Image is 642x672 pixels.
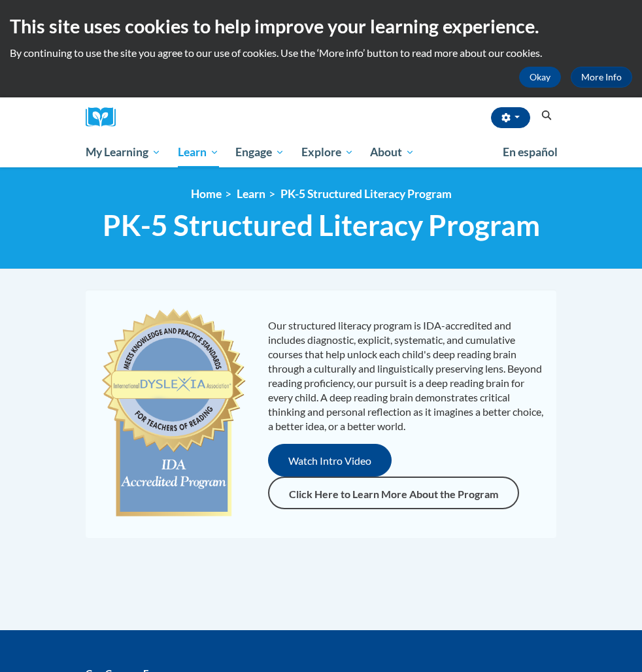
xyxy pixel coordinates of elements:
[99,303,248,525] img: c477cda6-e343-453b-bfce-d6f9e9818e1c.png
[494,139,566,166] a: En español
[235,144,284,160] span: Engage
[370,144,414,160] span: About
[268,444,392,477] button: Watch Intro Video
[10,13,632,39] h2: This site uses cookies to help improve your learning experience.
[301,144,354,160] span: Explore
[86,107,125,127] a: Cox Campus
[86,144,161,160] span: My Learning
[103,208,540,243] span: PK-5 Structured Literacy Program
[503,145,558,159] span: En español
[362,137,424,167] a: About
[293,137,362,167] a: Explore
[537,108,556,124] button: Search
[491,107,530,128] button: Account Settings
[178,144,219,160] span: Learn
[76,137,566,167] div: Main menu
[268,477,519,509] a: Click Here to Learn More About the Program
[10,46,632,60] p: By continuing to use the site you agree to our use of cookies. Use the ‘More info’ button to read...
[86,107,125,127] img: Logo brand
[191,187,222,201] a: Home
[237,187,265,201] a: Learn
[77,137,169,167] a: My Learning
[519,67,561,88] button: Okay
[280,187,452,201] a: PK-5 Structured Literacy Program
[268,318,543,433] p: Our structured literacy program is IDA-accredited and includes diagnostic, explicit, systematic, ...
[169,137,228,167] a: Learn
[227,137,293,167] a: Engage
[571,67,632,88] a: More Info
